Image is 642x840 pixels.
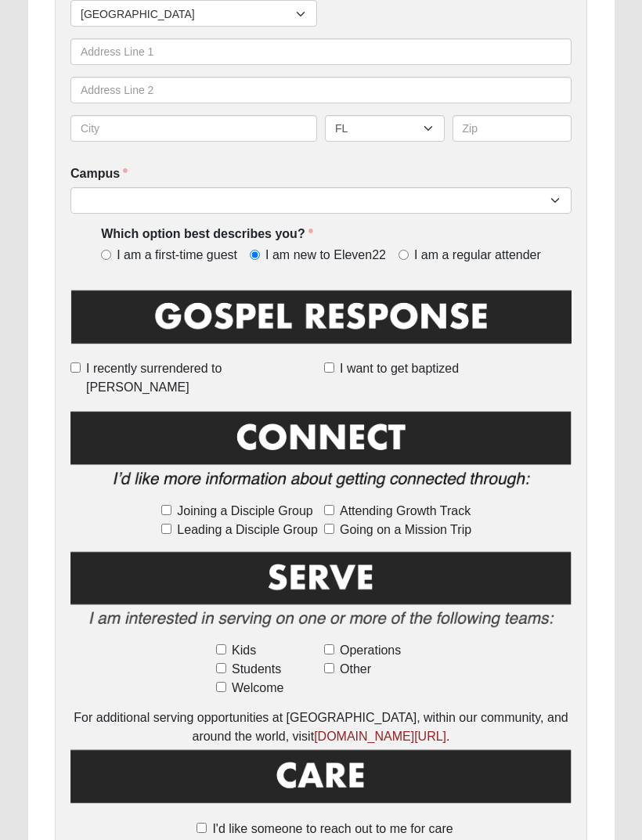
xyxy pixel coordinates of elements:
[340,521,471,540] span: Going on a Mission Trip
[70,709,572,747] div: For additional serving opportunities at [GEOGRAPHIC_DATA], within our community, and around the w...
[340,503,471,521] span: Attending Growth Track
[340,360,459,379] span: I want to get baptized
[101,226,312,244] label: Which option best describes you?
[81,2,296,28] span: [GEOGRAPHIC_DATA]
[324,664,334,674] input: Other
[161,506,171,516] input: Joining a Disciple Group
[161,525,171,535] input: Leading a Disciple Group
[101,251,111,261] input: I am a first-time guest
[453,116,572,142] input: Zip
[232,661,281,680] span: Students
[324,363,334,373] input: I want to get baptized
[324,645,334,655] input: Operations
[340,661,371,680] span: Other
[117,247,237,265] span: I am a first-time guest
[70,39,572,66] input: Address Line 1
[70,116,317,142] input: City
[314,730,446,744] a: [DOMAIN_NAME][URL]
[216,664,226,674] input: Students
[177,521,318,540] span: Leading a Disciple Group
[70,288,572,358] img: GospelResponseBLK.png
[324,506,334,516] input: Attending Growth Track
[232,680,283,698] span: Welcome
[399,251,409,261] input: I am a regular attender
[265,247,386,265] span: I am new to Eleven22
[212,823,453,836] span: I'd like someone to reach out to me for care
[232,642,256,661] span: Kids
[216,645,226,655] input: Kids
[86,360,318,398] span: I recently surrendered to [PERSON_NAME]
[70,166,128,184] label: Campus
[70,409,572,499] img: Connect.png
[197,824,207,834] input: I'd like someone to reach out to me for care
[70,78,572,104] input: Address Line 2
[216,683,226,693] input: Welcome
[414,247,541,265] span: I am a regular attender
[70,747,572,817] img: Care.png
[324,525,334,535] input: Going on a Mission Trip
[70,550,572,640] img: Serve2.png
[70,363,81,373] input: I recently surrendered to [PERSON_NAME]
[250,251,260,261] input: I am new to Eleven22
[340,642,401,661] span: Operations
[177,503,312,521] span: Joining a Disciple Group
